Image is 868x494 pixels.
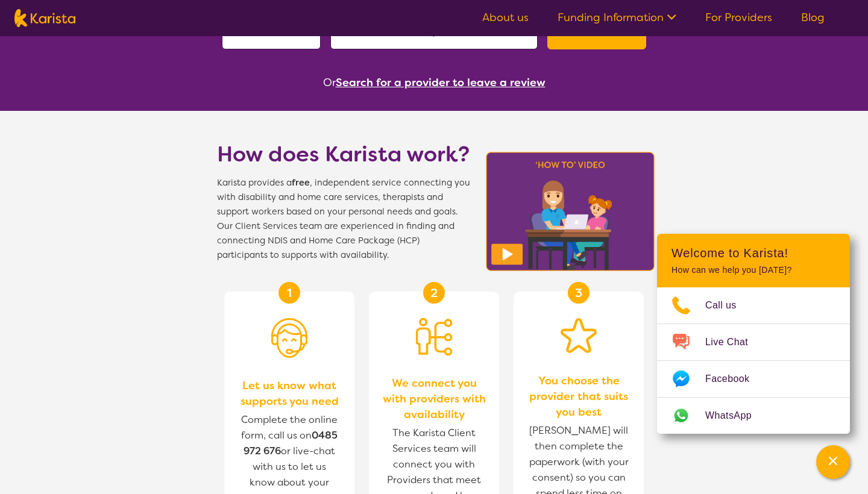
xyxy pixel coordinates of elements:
[236,378,342,409] span: Let us know what supports you need
[14,9,75,27] img: Karista logo
[416,318,452,355] img: Person being matched to services icon
[482,10,529,25] a: About us
[336,73,546,92] button: Search for a provider to leave a review
[705,10,772,25] a: For Providers
[217,140,470,169] h1: How does Karista work?
[278,282,300,304] div: 1
[671,265,835,275] p: How can we help you [DATE]?
[482,148,658,275] img: Karista video
[657,287,850,434] ul: Choose channel
[292,177,310,189] b: free
[217,176,470,263] span: Karista provides a , independent service connecting you with disability and home care services, t...
[816,445,850,479] button: Channel Menu
[705,333,763,351] span: Live Chat
[323,73,336,92] span: Or
[801,10,825,25] a: Blog
[705,370,764,388] span: Facebook
[558,10,676,25] a: Funding Information
[671,246,835,260] h2: Welcome to Karista!
[705,296,751,314] span: Call us
[561,318,597,353] img: Star icon
[526,373,632,420] span: You choose the provider that suits you best
[705,407,766,425] span: WhatsApp
[657,398,850,434] a: Web link opens in a new tab.
[657,234,850,434] div: Channel Menu
[271,318,307,358] img: Person with headset icon
[381,375,487,422] span: We connect you with providers with availability
[423,282,445,304] div: 2
[568,282,590,304] div: 3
